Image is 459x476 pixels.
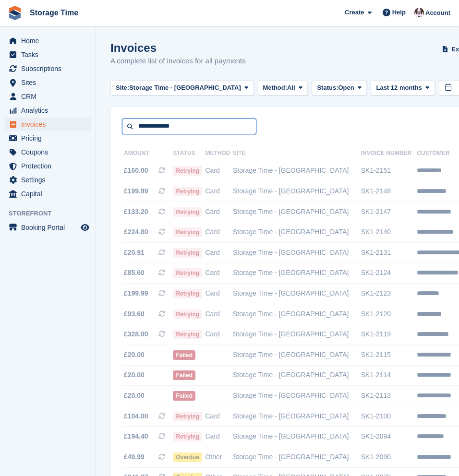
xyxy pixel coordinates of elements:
img: Saeed [414,8,424,17]
span: Capital [21,187,79,201]
a: menu [5,145,91,159]
p: A complete list of invoices for all payments [110,56,246,67]
span: Account [425,8,450,18]
a: menu [5,118,91,131]
span: Settings [21,173,79,187]
a: menu [5,173,91,187]
span: Create [345,8,364,17]
a: menu [5,104,91,117]
a: menu [5,62,91,75]
h1: Invoices [110,41,246,54]
span: Help [392,8,406,17]
a: menu [5,90,91,103]
span: Analytics [21,104,79,117]
span: Protection [21,159,79,173]
a: menu [5,48,91,61]
span: Sites [21,76,79,89]
span: Coupons [21,145,79,159]
span: Booking Portal [21,221,79,234]
a: menu [5,187,91,201]
span: Subscriptions [21,62,79,75]
a: menu [5,131,91,145]
span: Storefront [9,209,96,218]
span: Invoices [21,118,79,131]
span: CRM [21,90,79,103]
a: menu [5,34,91,48]
a: menu [5,159,91,173]
span: Pricing [21,131,79,145]
span: Home [21,34,79,48]
a: Storage Time [26,5,82,21]
span: Tasks [21,48,79,61]
a: menu [5,76,91,89]
a: menu [5,221,91,234]
img: stora-icon-8386f47178a22dfd0bd8f6a31ec36ba5ce8667c1dd55bd0f319d3a0aa187defe.svg [8,6,22,20]
a: Preview store [79,222,91,233]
